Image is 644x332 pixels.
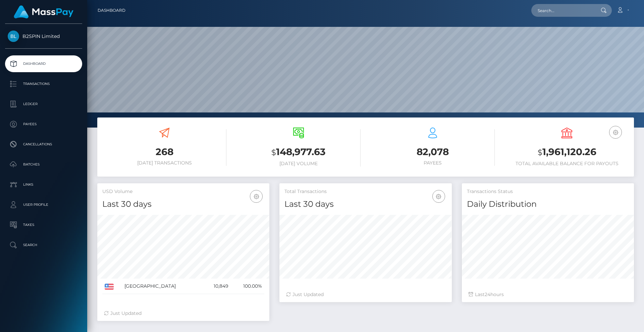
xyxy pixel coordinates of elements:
a: Cancellations [5,136,82,153]
h4: Daily Distribution [467,198,629,210]
h4: Last 30 days [102,198,264,210]
div: Just Updated [286,291,445,298]
h3: 1,961,120.26 [505,145,629,159]
p: Dashboard [8,59,79,69]
h3: 148,977.63 [236,145,361,159]
td: 100.00% [231,279,265,294]
div: Just Updated [104,310,263,317]
p: Cancellations [8,139,79,149]
td: [GEOGRAPHIC_DATA] [122,279,203,294]
h6: [DATE] Transactions [102,160,226,166]
span: B2SPIN Limited [5,33,82,39]
span: 24 [485,291,490,297]
p: Search [8,240,79,250]
p: Taxes [8,220,79,230]
a: Dashboard [5,55,82,72]
div: Last hours [469,291,627,298]
a: Transactions [5,76,82,92]
a: Search [5,237,82,253]
h4: Last 30 days [284,198,446,210]
a: Taxes [5,217,82,233]
img: MassPay Logo [14,5,73,18]
p: Payees [8,119,79,129]
input: Search... [531,4,594,17]
p: Ledger [8,99,79,109]
h5: Transactions Status [467,188,629,195]
small: $ [538,148,542,157]
h6: Payees [371,160,495,166]
h3: 82,078 [371,145,495,158]
h3: 268 [102,145,226,158]
a: Dashboard [98,3,125,17]
a: Payees [5,116,82,133]
a: Batches [5,156,82,173]
p: User Profile [8,200,79,210]
a: User Profile [5,196,82,213]
p: Transactions [8,79,79,89]
h5: USD Volume [102,188,264,195]
img: US.png [105,284,114,290]
h5: Total Transactions [284,188,446,195]
td: 10,849 [203,279,230,294]
small: $ [271,148,276,157]
h6: [DATE] Volume [236,161,361,167]
a: Ledger [5,96,82,112]
h6: Total Available Balance for Payouts [505,161,629,167]
a: Links [5,176,82,193]
p: Links [8,180,79,190]
img: B2SPIN Limited [8,31,19,42]
p: Batches [8,159,79,170]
